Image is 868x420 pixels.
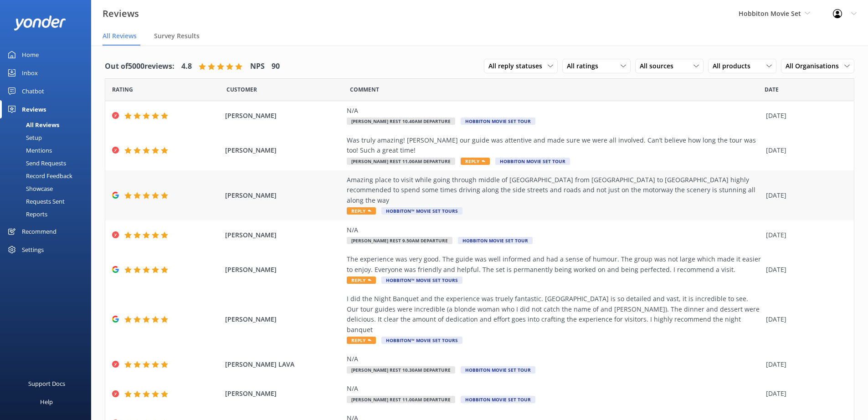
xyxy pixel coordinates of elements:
[5,169,91,182] a: Record Feedback
[488,61,548,71] span: All reply statuses
[22,82,44,100] div: Chatbot
[786,61,844,71] span: All Organisations
[225,145,343,155] span: [PERSON_NAME]
[5,182,53,195] div: Showcase
[766,359,842,369] div: [DATE]
[5,131,42,144] div: Setup
[5,208,47,220] div: Reports
[347,277,376,284] span: Reply
[347,354,761,364] div: N/A
[766,265,842,275] div: [DATE]
[347,366,455,374] span: [PERSON_NAME] Rest 10.30am Departure
[381,277,462,284] span: Hobbiton™ Movie Set Tours
[225,359,343,369] span: [PERSON_NAME] LAVA
[226,85,257,94] span: Date
[112,85,133,94] span: Date
[5,131,91,144] a: Setup
[766,145,842,155] div: [DATE]
[381,337,462,344] span: Hobbiton™ Movie Set Tours
[250,61,265,72] h4: NPS
[347,396,455,403] span: [PERSON_NAME] Rest 11.00am Departure
[347,337,376,344] span: Reply
[154,31,200,41] span: Survey Results
[461,158,490,165] span: Reply
[22,64,38,82] div: Inbox
[461,396,535,403] span: Hobbiton Movie Set Tour
[347,294,761,335] div: I did the Night Banquet and the experience was truely fantastic. [GEOGRAPHIC_DATA] is so detailed...
[5,157,91,169] a: Send Requests
[225,111,343,121] span: [PERSON_NAME]
[5,157,66,169] div: Send Requests
[5,182,91,195] a: Showcase
[381,207,462,215] span: Hobbiton™ Movie Set Tours
[458,237,533,244] span: Hobbiton Movie Set Tour
[347,135,761,156] div: Was truly amazing! [PERSON_NAME] our guide was attentive and made sure we were all involved. Can’...
[5,118,59,131] div: All Reviews
[5,208,91,220] a: Reports
[22,241,44,259] div: Settings
[766,314,842,324] div: [DATE]
[5,195,91,208] a: Requests Sent
[713,61,756,71] span: All products
[14,15,66,31] img: yonder-white-logo.png
[765,85,779,94] span: Date
[739,9,801,18] span: Hobbiton Movie Set
[22,222,56,241] div: Recommend
[347,118,455,125] span: [PERSON_NAME] Rest 10.40am Departure
[347,384,761,394] div: N/A
[225,265,343,275] span: [PERSON_NAME]
[272,61,280,72] h4: 90
[766,111,842,121] div: [DATE]
[5,169,72,182] div: Record Feedback
[105,61,175,72] h4: Out of 5000 reviews:
[225,389,343,399] span: [PERSON_NAME]
[103,31,137,41] span: All Reviews
[567,61,604,71] span: All ratings
[22,100,46,118] div: Reviews
[495,158,570,165] span: Hobbiton Movie Set Tour
[225,314,343,324] span: [PERSON_NAME]
[347,254,761,275] div: The experience was very good. The guide was well informed and had a sense of humour. The group wa...
[766,389,842,399] div: [DATE]
[28,374,65,393] div: Support Docs
[181,61,192,72] h4: 4.8
[225,230,343,240] span: [PERSON_NAME]
[640,61,679,71] span: All sources
[22,46,39,64] div: Home
[766,230,842,240] div: [DATE]
[103,6,139,21] h3: Reviews
[5,144,91,157] a: Mentions
[347,207,376,215] span: Reply
[347,175,761,205] div: Amazing place to visit while going through middle of [GEOGRAPHIC_DATA] from [GEOGRAPHIC_DATA] to ...
[766,190,842,200] div: [DATE]
[347,106,761,116] div: N/A
[350,85,379,94] span: Question
[347,237,452,244] span: [PERSON_NAME] Rest 9.50am Departure
[5,118,91,131] a: All Reviews
[461,118,535,125] span: Hobbiton Movie Set Tour
[225,190,343,200] span: [PERSON_NAME]
[40,393,53,411] div: Help
[347,158,455,165] span: [PERSON_NAME] Rest 11.00am Departure
[5,195,65,208] div: Requests Sent
[347,225,761,235] div: N/A
[5,144,52,157] div: Mentions
[461,366,535,374] span: Hobbiton Movie Set Tour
